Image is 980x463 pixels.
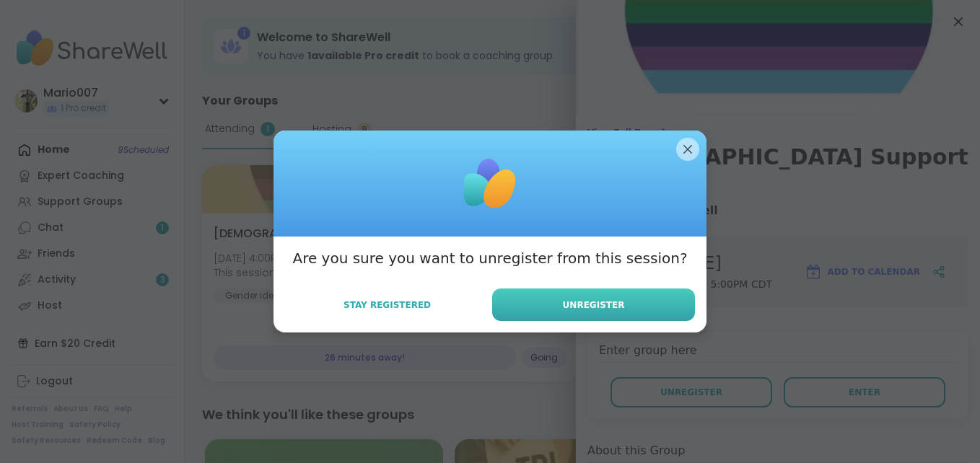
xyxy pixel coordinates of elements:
h3: Are you sure you want to unregister from this session? [292,248,687,268]
button: Unregister [492,288,695,321]
button: Stay Registered [285,290,489,320]
img: ShareWell Logomark [454,148,526,220]
span: Stay Registered [344,299,431,312]
span: Unregister [563,299,625,312]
